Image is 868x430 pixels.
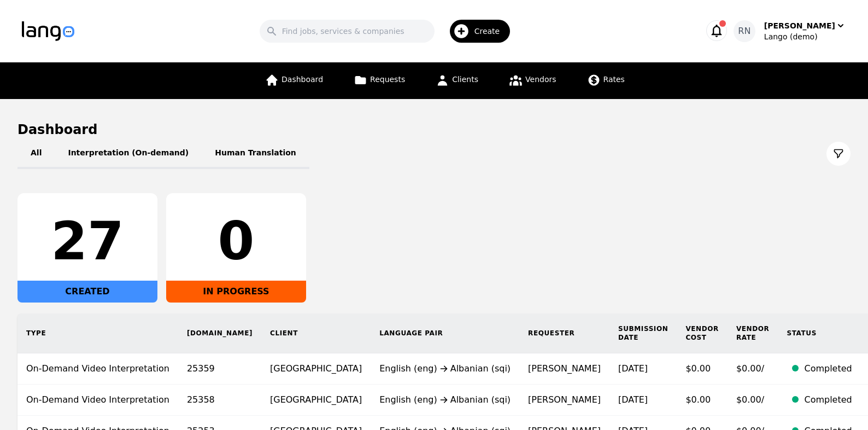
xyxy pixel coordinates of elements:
span: $0.00/ [736,363,764,374]
td: [GEOGRAPHIC_DATA] [261,385,371,416]
td: On-Demand Video Interpretation [17,385,178,416]
a: Vendors [502,62,562,99]
span: Requests [370,75,405,84]
th: Language Pair [371,313,519,353]
th: Requester [519,313,609,353]
button: Interpretation (On-demand) [55,138,202,169]
div: 27 [26,215,149,268]
div: English (eng) Albanian (sqi) [379,362,511,375]
td: [GEOGRAPHIC_DATA] [261,353,371,385]
span: Dashboard [281,75,323,84]
a: Requests [347,62,412,99]
button: Create [435,15,517,47]
div: Completed [804,362,852,375]
td: $0.00 [677,353,728,385]
a: Dashboard [259,62,330,99]
div: English (eng) Albanian (sqi) [379,393,511,406]
td: [PERSON_NAME] [519,353,609,385]
time: [DATE] [618,394,648,405]
time: [DATE] [618,363,648,374]
h1: Dashboard [17,121,851,138]
span: RN [738,25,750,38]
button: All [17,138,55,169]
button: RN[PERSON_NAME]Lango (demo) [734,20,846,42]
th: Client [261,313,371,353]
th: Submission Date [609,313,677,353]
img: Logo [22,21,74,41]
span: Create [474,26,508,37]
td: 25359 [178,353,261,385]
span: Vendors [525,75,556,84]
div: CREATED [17,281,157,303]
div: Lango (demo) [764,31,846,42]
div: 0 [175,215,297,268]
button: Filter [826,142,851,166]
input: Find jobs, services & companies [260,20,435,43]
div: [PERSON_NAME] [764,20,835,31]
div: IN PROGRESS [166,281,306,303]
th: [DOMAIN_NAME] [178,313,261,353]
td: [PERSON_NAME] [519,385,609,416]
a: Clients [429,62,485,99]
span: $0.00/ [736,394,764,405]
td: On-Demand Video Interpretation [17,353,178,385]
span: Rates [603,75,625,84]
span: Clients [452,75,478,84]
button: Human Translation [202,138,309,169]
th: Vendor Cost [677,313,728,353]
th: Vendor Rate [728,313,778,353]
a: Rates [580,62,631,99]
td: 25358 [178,385,261,416]
th: Status [778,313,860,353]
th: Type [17,313,178,353]
td: $0.00 [677,385,728,416]
div: Completed [804,393,852,406]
